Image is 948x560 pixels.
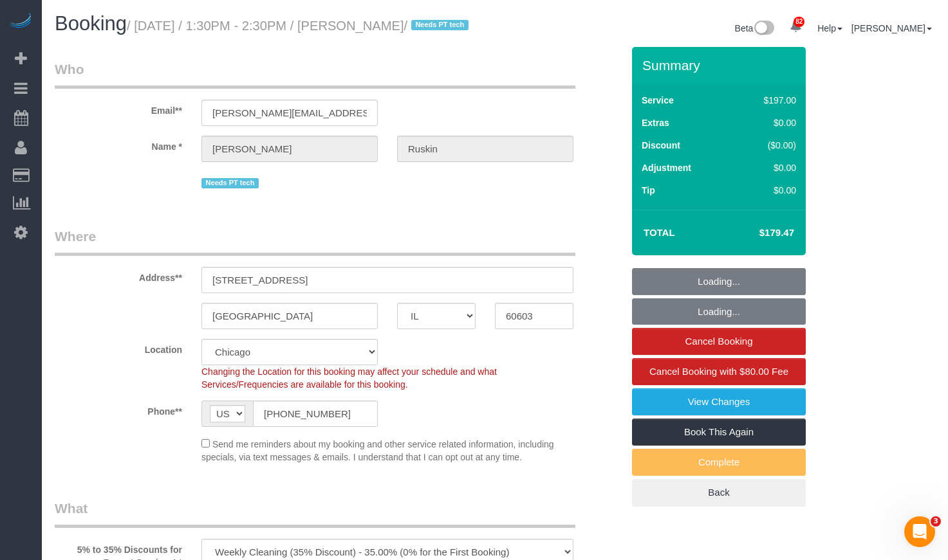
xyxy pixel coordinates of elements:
span: / [404,19,472,33]
div: $0.00 [736,184,796,197]
a: Cancel Booking [632,328,806,355]
a: Help [817,23,842,33]
input: First Name** [201,136,378,162]
span: Changing the Location for this booking may affect your schedule and what Services/Frequencies are... [201,366,497,390]
label: Location [45,339,192,356]
a: [PERSON_NAME] [851,23,932,33]
div: $197.00 [736,94,796,107]
input: Last Name* [397,136,573,162]
span: Cancel Booking with $80.00 Fee [649,366,788,377]
small: / [DATE] / 1:30PM - 2:30PM / [PERSON_NAME] [127,19,472,33]
strong: Total [644,227,675,238]
legend: What [55,499,575,528]
div: $0.00 [736,161,796,174]
a: Beta [735,23,775,33]
legend: Who [55,60,575,89]
span: Needs PT tech [411,20,469,30]
img: New interface [753,21,774,37]
span: 82 [794,17,804,27]
label: Service [642,94,674,107]
label: Adjustment [642,161,691,174]
span: Send me reminders about my booking and other service related information, including specials, via... [201,439,554,462]
img: Automaid Logo [8,13,33,31]
label: Tip [642,184,655,197]
h4: $179.47 [721,228,794,239]
iframe: Intercom live chat [904,516,935,547]
a: View Changes [632,388,806,415]
span: 3 [931,516,941,527]
div: ($0.00) [736,139,796,152]
span: Booking [55,12,127,35]
a: 82 [783,13,808,41]
a: Back [632,479,806,506]
legend: Where [55,227,575,256]
input: Zip Code** [495,303,573,329]
span: Needs PT tech [201,178,259,188]
label: Name * [45,136,192,153]
label: Discount [642,139,680,152]
h3: Summary [642,58,799,73]
div: $0.00 [736,116,796,129]
label: Extras [642,116,669,129]
a: Cancel Booking with $80.00 Fee [632,358,806,385]
a: Book This Again [632,419,806,446]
